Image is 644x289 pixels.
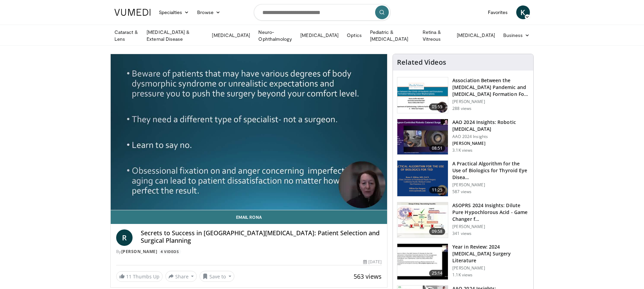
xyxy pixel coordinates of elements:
h3: ASOPRS 2024 Insights: Dilute Pure Hypochlorous Acid - Game Changer f… [452,202,529,223]
span: 09:58 [429,228,446,235]
video-js: Video Player [111,54,387,210]
span: 08:51 [429,145,446,152]
a: Pediatric & [MEDICAL_DATA] [366,29,419,42]
div: By [116,249,382,255]
p: 3.1K views [452,148,472,153]
img: VuMedi Logo [114,9,151,16]
p: 288 views [452,106,471,111]
a: [MEDICAL_DATA] [208,28,254,42]
p: [PERSON_NAME] [452,99,529,104]
span: 05:55 [429,103,446,110]
p: [PERSON_NAME] [452,265,529,271]
a: Neuro-Ophthalmology [254,29,296,42]
a: K [516,5,530,19]
a: 4 Videos [159,249,181,255]
a: Business [499,28,534,42]
span: 563 views [354,272,382,280]
a: Cataract & Lens [110,29,143,42]
a: [MEDICAL_DATA] [296,28,343,42]
span: 25:14 [429,270,446,277]
span: 11:25 [429,187,446,193]
a: Optics [343,28,366,42]
a: R [116,229,133,246]
button: Share [165,271,197,282]
button: Save to [200,271,234,282]
img: b856c157-f3c4-4531-a364-4fb03ca83abe.150x105_q85_crop-smart_upscale.jpg [397,202,448,238]
h4: Secrets to Success in [GEOGRAPHIC_DATA][MEDICAL_DATA]: Patient Selection and Surgical Planning [141,229,382,244]
a: 11:25 A Practical Algorithm for the Use of Biologics for Thyroid Eye Disea… [PERSON_NAME] 587 views [397,160,529,197]
a: Email Rona [111,210,387,224]
a: 25:14 Year in Review: 2024 [MEDICAL_DATA] Surgery Literature [PERSON_NAME] 1.1K views [397,243,529,280]
a: Browse [193,5,224,19]
a: [PERSON_NAME] [121,249,157,254]
h3: A Practical Algorithm for the Use of Biologics for Thyroid Eye Disea… [452,160,529,181]
h3: Year in Review: 2024 [MEDICAL_DATA] Surgery Literature [452,243,529,264]
p: AAO 2024 Insights [452,134,529,139]
p: 1.1K views [452,272,472,278]
a: 08:51 AAO 2024 Insights: Robotic [MEDICAL_DATA] AAO 2024 Insights [PERSON_NAME] 3.1K views [397,119,529,155]
p: [PERSON_NAME] [452,182,529,188]
a: [MEDICAL_DATA] [453,28,499,42]
a: Favorites [484,5,512,19]
p: [PERSON_NAME] [452,141,529,146]
p: 341 views [452,231,471,236]
a: Retina & Vitreous [419,29,453,42]
span: 11 [126,273,132,280]
img: 0eb43b02-c65f-40ca-8e95-25eef35c1cc3.150x105_q85_crop-smart_upscale.jpg [397,119,448,155]
h4: Related Videos [397,58,446,66]
p: [PERSON_NAME] [452,224,529,229]
a: 11 Thumbs Up [116,271,163,282]
h3: AAO 2024 Insights: Robotic [MEDICAL_DATA] [452,119,529,133]
img: 38aab838-c4eb-4fdd-9cbe-48723c204a3e.150x105_q85_crop-smart_upscale.jpg [397,244,448,279]
div: [DATE] [363,259,382,265]
a: 09:58 ASOPRS 2024 Insights: Dilute Pure Hypochlorous Acid - Game Changer f… [PERSON_NAME] 341 views [397,202,529,238]
a: Specialties [155,5,193,19]
a: 05:55 Association Between the [MEDICAL_DATA] Pandemic and [MEDICAL_DATA] Formation Fo… [PERSON_NA... [397,77,529,113]
p: 587 views [452,189,471,194]
img: cd83b468-0b6c-42f8-908a-a5f2e47d25d3.png.150x105_q85_crop-smart_upscale.png [397,161,448,196]
img: 9210ee52-1994-4897-be50-8d645210b51c.png.150x105_q85_crop-smart_upscale.png [397,77,448,113]
h3: Association Between the [MEDICAL_DATA] Pandemic and [MEDICAL_DATA] Formation Fo… [452,77,529,98]
input: Search topics, interventions [254,4,390,21]
a: [MEDICAL_DATA] & External Disease [142,29,208,42]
